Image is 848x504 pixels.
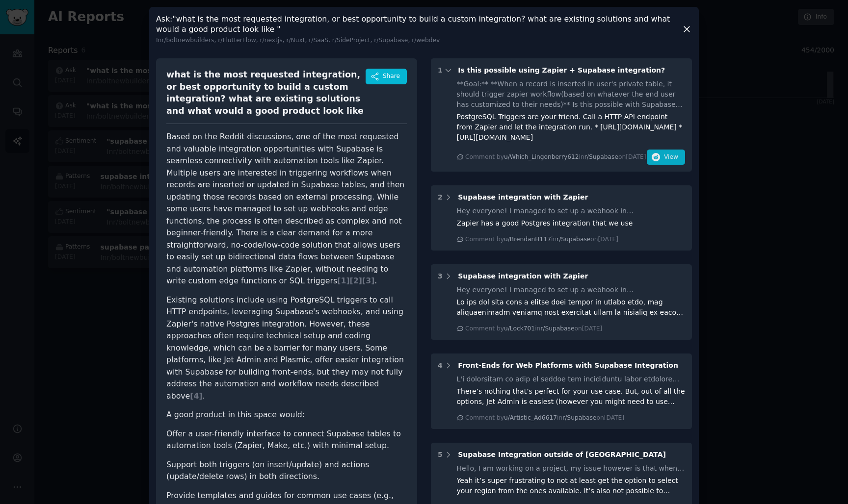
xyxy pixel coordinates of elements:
[458,272,588,280] span: Supabase integration with Zapier
[504,236,551,243] span: u/BrendanH117
[457,285,686,295] div: Hey everyone! I managed to set up a webhook in [GEOGRAPHIC_DATA] that triggers whenever a new row...
[457,374,686,384] div: L'i dolorsitam co adip el seddoe tem incididuntu labor etdolore magna-ali enimadmin veni quisnost...
[465,325,602,333] div: Comment by in on [DATE]
[457,79,686,110] div: **Goal:** **When a record is inserted in user's private table, it should trigger zapier workflow(...
[457,297,686,318] div: Lo ips dol sita cons a elitse doei tempor in utlabo etdo, mag aliquaenimadm veniamq nost exercita...
[457,476,686,496] div: Yeah it’s super frustrating to not at least get the option to select your region from the ones av...
[350,276,362,285] span: [ 2 ]
[156,36,682,45] div: In r/boltnewbuilders, r/FlutterFlow, r/nextjs, r/Nuxt, r/SaaS, r/SideProject, r/Supabase, r/webdev
[337,276,349,285] span: [ 1 ]
[457,218,686,228] div: Zapier has a good Postgres integration that we use
[465,235,618,244] div: Comment by in on [DATE]
[540,325,574,332] span: r/Supabase
[458,193,588,201] span: Supabase integration with Zapier
[647,155,685,163] a: View
[362,276,374,285] span: [ 3 ]
[457,112,686,143] div: PostgreSQL Triggers are your friend. Call a HTTP API endpoint from Zapier and let the integration...
[166,459,407,483] li: Support both triggers (on insert/update) and actions (update/delete rows) in both directions.
[190,391,202,401] span: [ 4 ]
[504,153,579,160] span: u/Which_Lingonberry612
[465,153,646,162] div: Comment by in on [DATE]
[457,386,686,407] div: There’s nothing that’s perfect for your use case. But, out of all the options, Jet Admin is easie...
[465,414,624,423] div: Comment by in on [DATE]
[647,150,685,165] button: View
[458,451,666,458] span: Supabase Integration outside of [GEOGRAPHIC_DATA]
[457,463,686,474] div: Hello, I am working on a project, my issue however is that when I try to connect it with Supabase...
[166,409,407,421] p: A good product in this space would:
[438,450,443,460] div: 5
[438,271,443,281] div: 3
[458,66,665,74] span: Is this possible using Zapier + Supabase integration?
[166,428,407,452] li: Offer a user-friendly interface to connect Supabase tables to automation tools (Zapier, Make, etc...
[562,414,596,421] span: r/Supabase
[457,206,686,216] div: Hey everyone! I managed to set up a webhook in [GEOGRAPHIC_DATA] that triggers whenever a new row...
[458,361,678,369] span: Front-Ends for Web Platforms with Supabase Integration
[438,360,443,371] div: 4
[383,72,400,81] span: Share
[556,236,590,243] span: r/Supabase
[504,325,535,332] span: u/Lock701
[156,14,682,45] h3: Ask : "what is the most requested integration, or best opportunity to build a custom integration?...
[438,192,443,202] div: 2
[166,294,407,403] p: Existing solutions include using PostgreSQL triggers to call HTTP endpoints, leveraging Supabase'...
[166,131,407,287] p: Based on the Reddit discussions, one of the most requested and valuable integration opportunities...
[366,69,407,84] button: Share
[166,69,366,117] div: what is the most requested integration, or best opportunity to build a custom integration? what a...
[664,153,678,162] span: View
[438,65,443,76] div: 1
[584,153,618,160] span: r/Supabase
[504,414,557,421] span: u/Artistic_Ad6617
